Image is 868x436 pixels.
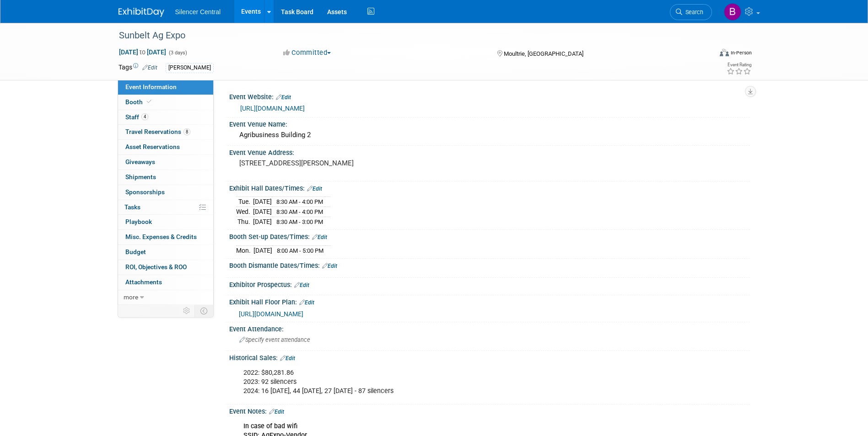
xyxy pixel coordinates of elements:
[236,197,253,207] td: Tue.
[229,146,750,157] div: Event Venue Address:
[727,63,751,67] div: Event Rating
[175,8,221,16] span: Silencer Central
[119,8,164,17] img: ExhibitDay
[166,63,214,73] div: [PERSON_NAME]
[125,113,148,121] span: Staff
[125,233,197,240] span: Misc. Expenses & Credits
[118,125,213,139] a: Travel Reservations8
[142,64,157,71] a: Edit
[118,290,213,305] a: more
[125,248,146,255] span: Budget
[118,80,213,95] a: Event Information
[118,110,213,125] a: Staff4
[118,95,213,110] a: Booth
[119,63,157,73] td: Tags
[124,293,138,301] span: more
[276,198,323,205] span: 8:30 AM - 4:00 PM
[276,218,323,225] span: 8:30 AM - 3:00 PM
[253,245,272,255] td: [DATE]
[236,207,253,217] td: Wed.
[504,50,583,57] span: Moultrie, [GEOGRAPHIC_DATA]
[229,322,750,334] div: Event Attendance:
[118,185,213,200] a: Sponsorships
[239,336,310,343] span: Specify event attendance
[118,230,213,245] a: Misc. Expenses & Credits
[141,113,148,120] span: 4
[147,99,151,104] i: Booth reservation complete
[253,217,272,226] td: [DATE]
[118,215,213,229] a: Playbook
[179,305,195,317] td: Personalize Event Tab Strip
[118,275,213,290] a: Attachments
[240,105,305,112] a: [URL][DOMAIN_NAME]
[118,200,213,215] a: Tasks
[125,278,162,286] span: Attachments
[125,83,177,90] span: Event Information
[720,49,729,56] img: Format-Inperson.png
[124,203,140,211] span: Tasks
[724,3,741,21] img: Billee Page
[253,197,272,207] td: [DATE]
[194,305,213,317] td: Toggle Event Tabs
[125,143,180,150] span: Asset Reservations
[682,9,703,16] span: Search
[118,245,213,260] a: Budget
[229,404,750,416] div: Event Notes:
[125,158,155,165] span: Giveaways
[730,49,752,56] div: In-Person
[280,48,334,58] button: Committed
[116,27,698,44] div: Sunbelt Ag Expo
[229,117,750,129] div: Event Venue Name:
[670,4,712,20] a: Search
[183,128,190,135] span: 8
[237,364,649,400] div: 2022: $80,281.86 2023: 92 silencers 2024: 16 [DATE], 44 [DATE], 27 [DATE] - 87 silencers
[312,234,327,240] a: Edit
[307,186,322,192] a: Edit
[299,299,314,306] a: Edit
[138,48,147,56] span: to
[229,90,750,102] div: Event Website:
[243,422,297,430] b: In case of bad wifi
[229,278,750,290] div: Exhibitor Prospectus:
[229,181,750,193] div: Exhibit Hall Dates/Times:
[236,128,743,142] div: Agribusiness Building 2
[125,263,187,271] span: ROI, Objectives & ROO
[119,48,167,56] span: [DATE] [DATE]
[276,208,323,215] span: 8:30 AM - 4:00 PM
[276,94,291,101] a: Edit
[236,245,253,255] td: Mon.
[280,355,295,362] a: Edit
[229,259,750,271] div: Booth Dismantle Dates/Times:
[277,247,323,254] span: 8:00 AM - 5:00 PM
[125,98,153,106] span: Booth
[322,263,337,269] a: Edit
[239,310,303,318] a: [URL][DOMAIN_NAME]
[118,155,213,170] a: Giveaways
[269,409,284,415] a: Edit
[294,282,309,288] a: Edit
[229,230,750,242] div: Booth Set-up Dates/Times:
[118,140,213,154] a: Asset Reservations
[125,173,156,181] span: Shipments
[168,50,187,56] span: (3 days)
[125,218,152,225] span: Playbook
[658,48,752,61] div: Event Format
[229,351,750,363] div: Historical Sales:
[125,188,165,196] span: Sponsorships
[253,207,272,217] td: [DATE]
[229,295,750,307] div: Exhibit Hall Floor Plan:
[239,159,436,167] pre: [STREET_ADDRESS][PERSON_NAME]
[236,217,253,226] td: Thu.
[118,170,213,185] a: Shipments
[118,260,213,275] a: ROI, Objectives & ROO
[125,128,190,135] span: Travel Reservations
